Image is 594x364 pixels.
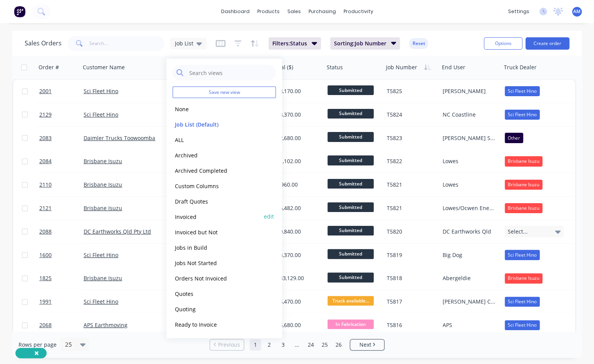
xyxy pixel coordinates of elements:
[173,87,276,98] button: Save new view
[39,157,52,165] span: 2084
[84,134,155,142] a: Daimler Trucks Toowoomba
[173,258,260,267] button: Jobs Not Started
[327,202,374,212] span: Submitted
[484,37,522,50] button: Options
[39,220,84,243] a: 2088
[39,314,84,337] a: 2068
[173,243,260,252] button: Jobs in Build
[319,339,331,351] a: Page 25
[505,297,540,307] div: Sci Fleet Hino
[253,6,284,17] div: products
[291,339,303,351] a: Jump forward
[330,37,400,50] button: Sorting:Job Number
[305,6,340,17] div: purchasing
[84,251,118,259] a: Sci Fleet Hino
[39,103,84,126] a: 2129
[327,63,343,71] div: Status
[443,157,496,165] div: Lowes
[334,40,386,47] span: Sorting: Job Number
[27,344,47,362] button: Close
[387,321,434,329] div: T5816
[173,120,260,129] button: Job List (Default)
[359,341,371,349] span: Next
[387,228,434,235] div: T5820
[274,157,319,165] div: $91,102.00
[327,226,374,235] span: Submitted
[327,249,374,259] span: Submitted
[39,321,52,329] span: 2068
[305,339,317,351] a: Page 24
[386,63,417,71] div: Job Number
[387,157,434,165] div: T5822
[173,197,260,205] button: Draft Quotes
[277,339,289,351] a: Page 3
[173,227,260,236] button: Invoiced but Not
[268,37,321,50] button: Filters:Status
[250,339,261,351] a: Page 1 is your current page
[505,86,540,96] div: Sci Fleet Hino
[39,134,52,142] span: 2083
[504,63,537,71] div: Truck Dealer
[505,110,540,120] div: Sci Fleet Hino
[274,134,319,142] div: $42,680.00
[39,87,52,95] span: 2001
[505,180,542,190] div: Brisbane Isuzu
[39,274,52,282] span: 1825
[18,341,57,349] span: Rows per page
[173,212,260,221] button: Invoiced
[39,228,52,235] span: 2088
[39,204,52,212] span: 2121
[443,204,496,212] div: Lowes/Ocwen Energy
[39,127,84,150] a: 2083
[443,134,496,142] div: [PERSON_NAME] Scaffolding
[350,341,384,349] a: Next page
[327,272,374,282] span: Submitted
[39,298,52,306] span: 1991
[39,173,84,196] a: 2110
[84,111,118,118] a: Sci Fleet Hino
[39,244,84,267] a: 1600
[284,6,305,17] div: sales
[84,181,122,188] a: Brisbane Isuzu
[173,166,260,175] button: Archived Completed
[387,87,434,95] div: T5825
[274,274,319,282] div: $283,129.00
[173,150,260,159] button: Archived
[84,274,122,282] a: Brisbane Isuzu
[263,339,275,351] a: Page 2
[84,87,118,95] a: Sci Fleet Hino
[25,40,62,47] h1: Sales Orders
[443,228,496,235] div: DC Earthworks Qld
[387,274,434,282] div: T5818
[274,251,319,259] div: $73,370.00
[84,321,128,329] a: APS Earthmoving
[39,290,84,313] a: 1991
[273,63,293,71] div: Total ($)
[274,111,319,119] div: $73,370.00
[89,36,164,51] input: Search...
[173,304,260,313] button: Quoting
[409,38,428,49] button: Reset
[39,197,84,220] a: 2121
[327,109,374,119] span: Submitted
[39,251,52,259] span: 1600
[217,6,253,17] a: dashboard
[272,40,307,47] span: Filters: Status
[84,157,122,165] a: Brisbane Isuzu
[206,339,388,351] ul: Pagination
[327,132,374,142] span: Submitted
[274,181,319,189] div: $3,960.00
[443,181,496,189] div: Lowes
[387,204,434,212] div: T5821
[264,212,274,220] button: edit
[443,321,496,329] div: APS
[443,274,496,282] div: Abergeldie
[504,6,533,17] div: settings
[84,228,151,235] a: DC Earthworks Qld Pty Ltd
[175,39,193,47] span: Job List
[505,133,523,143] div: Other
[505,320,540,330] div: Sci Fleet Hino
[84,298,118,305] a: Sci Fleet Hino
[39,267,84,290] a: 1825
[387,134,434,142] div: T5823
